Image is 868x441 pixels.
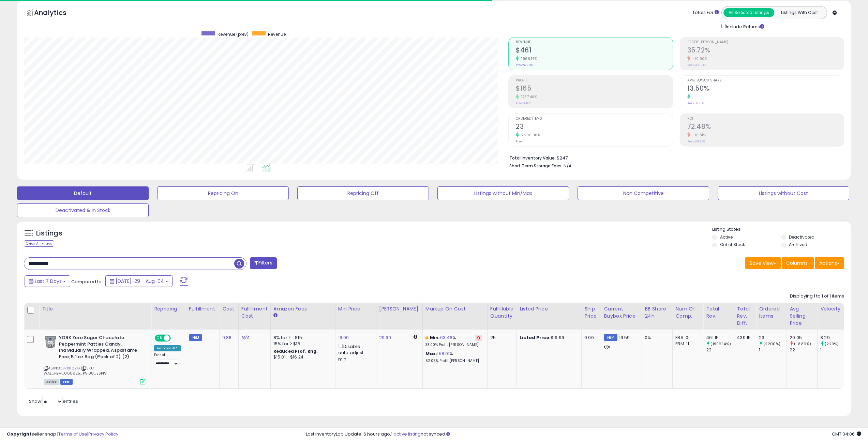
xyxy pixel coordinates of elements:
div: 439.15 [737,335,751,341]
button: Columns [782,257,814,269]
div: Fulfillment Cost [241,305,268,320]
small: FBM [189,334,202,341]
div: 0% [645,335,667,341]
b: Listed Price: [520,334,551,341]
div: Amazon AI * [154,345,181,351]
button: Listings without Min/Max [437,186,569,200]
th: The percentage added to the cost of goods (COGS) that forms the calculator for Min & Max prices. [422,303,487,330]
div: FBA: 0 [675,335,698,341]
div: 20.05 [790,335,817,341]
small: -10.90% [690,56,707,61]
span: Revenue (prev) [218,31,249,37]
small: 1767.46% [519,94,537,100]
div: Last InventoryLab Update: 6 hours ago, not synced. [306,431,861,438]
button: Listings With Cost [774,8,825,17]
span: | SKU: WAL_FBM_060925_P9.88_ESP19 [44,365,107,376]
b: Max: [425,350,437,357]
div: Include Returns [716,22,773,30]
span: Revenue [516,41,673,44]
p: 52.06% Profit [PERSON_NAME] [425,359,482,363]
span: Columns [786,260,808,267]
li: $247 [509,153,839,162]
small: Prev: 40.09% [687,63,706,67]
button: Default [17,186,149,200]
label: Active [720,234,733,240]
div: 1 [759,347,787,353]
div: Fulfillable Quantity [490,305,514,320]
small: Prev: 1 [516,139,524,143]
div: Min Price [338,305,373,313]
div: 23 [759,335,787,341]
img: 51LGJ9g+38L._SL40_.jpg [44,335,57,348]
button: All Selected Listings [723,8,774,17]
div: Fulfillment [189,305,216,313]
div: FBM: 11 [675,341,698,347]
div: Displaying 1 to 1 of 1 items [790,293,844,300]
div: Totals For [692,10,719,16]
div: Velocity [820,305,845,313]
span: Compared to: [71,278,103,285]
button: Repricing On [157,186,289,200]
small: FBM [604,334,617,341]
h2: 23 [516,123,673,132]
small: (-8.86%) [794,341,811,347]
div: 0.00 [584,335,596,341]
b: YORK Zero Sugar Chocolate Peppermint Patties Candy, Individually Wrapped, Aspartame Free, 5.1 oz ... [59,335,142,362]
label: Out of Stock [720,242,745,247]
strong: Copyright [7,431,32,437]
i: Revert to store-level Min Markup [477,336,480,339]
small: Prev: $22.00 [516,63,533,67]
div: Ship Price [584,305,598,320]
div: ASIN: [44,335,146,384]
h5: Listings [36,229,62,238]
i: This overrides the store level min markup for this listing [425,335,428,340]
label: Deactivated [789,234,814,240]
p: 33.00% Profit [PERSON_NAME] [425,343,482,347]
div: 461.15 [706,335,734,341]
label: Archived [789,242,807,247]
small: -18.81% [690,133,706,138]
button: Save View [745,257,781,269]
div: seller snap | | [7,431,118,438]
div: $15.01 - $16.24 [273,354,330,360]
h2: 35.72% [687,46,844,56]
h2: $461 [516,46,673,56]
button: Filters [250,257,276,269]
span: ROI [687,117,844,121]
div: Listed Price [520,305,579,313]
div: Preset: [154,353,181,368]
div: Ordered Items [759,305,784,320]
h2: 72.48% [687,123,844,132]
div: Avg Selling Price [790,305,814,327]
div: Markup on Cost [425,305,484,313]
b: Min: [430,334,440,341]
span: Show: entries [29,398,78,405]
button: Actions [815,257,844,269]
div: Disable auto adjust min [338,343,371,362]
div: Current Buybox Price [604,305,639,320]
span: Profit [516,79,673,82]
div: 3.29 [820,335,848,341]
a: 19.00 [338,334,349,341]
a: B0B7X1T82G [58,365,80,371]
h2: 13.50% [687,85,844,94]
div: % [425,335,482,347]
p: Listing States: [712,226,851,233]
span: OFF [170,335,181,341]
div: $19.99 [520,335,576,341]
span: Avg. Buybox Share [687,79,844,82]
span: Last 7 Days [35,278,62,285]
button: [DATE]-29 - Aug-04 [105,275,173,287]
div: 22 [706,347,734,353]
div: 8% for <= $15 [273,335,330,341]
span: FBM [60,379,73,385]
div: Amazon Fees [273,305,332,313]
span: Profit [PERSON_NAME] [687,41,844,44]
a: 1 active listing [391,431,421,437]
b: Reduced Prof. Rng. [273,348,318,354]
small: (229%) [825,341,839,347]
small: 1996.14% [519,56,537,61]
a: 29.99 [379,334,391,341]
div: BB Share 24h. [645,305,670,320]
a: 63.46 [440,334,453,341]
